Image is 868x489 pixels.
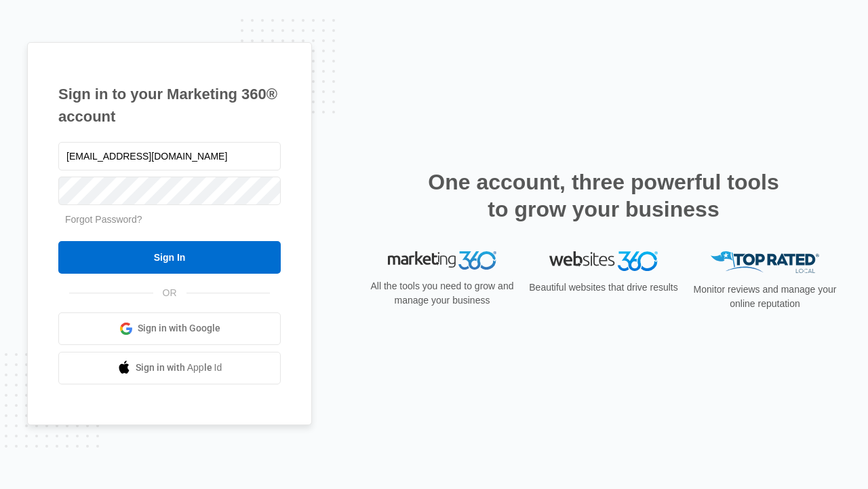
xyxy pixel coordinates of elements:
[58,312,281,345] a: Sign in with Google
[549,251,658,271] img: Websites 360
[689,283,841,311] p: Monitor reviews and manage your online reputation
[136,361,222,375] span: Sign in with Apple Id
[58,83,281,128] h1: Sign in to your Marketing 360® account
[366,279,518,308] p: All the tools you need to grow and manage your business
[65,214,142,225] a: Forgot Password?
[58,241,281,274] input: Sign In
[424,168,783,223] h2: One account, three powerful tools to grow your business
[711,251,819,274] img: Top Rated Local
[528,280,679,295] p: Beautiful websites that drive results
[153,286,186,300] span: OR
[58,352,281,384] a: Sign in with Apple Id
[58,142,281,170] input: Email
[138,321,220,336] span: Sign in with Google
[388,251,496,270] img: Marketing 360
